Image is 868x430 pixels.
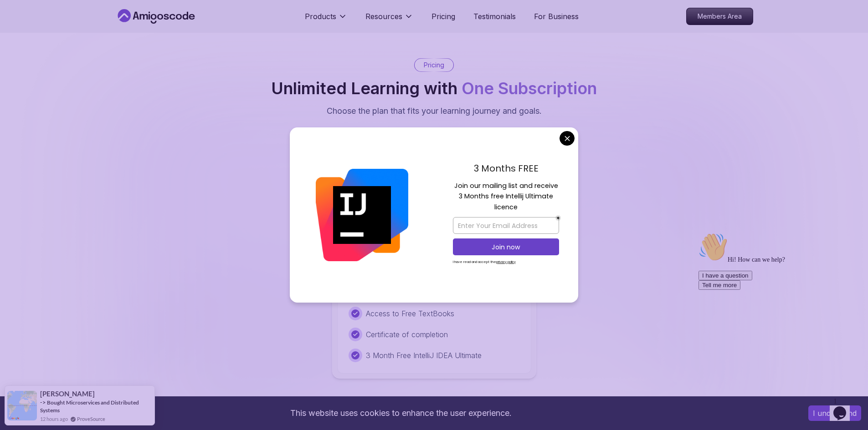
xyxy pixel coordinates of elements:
iframe: chat widget [830,394,859,421]
a: Bought Microservices and Distributed Systems [40,399,139,414]
p: 3 Month Free IntelliJ IDEA Ultimate [366,350,482,361]
button: Resources [365,11,413,29]
span: Hi! How can we help? [4,27,90,34]
p: Pricing [424,61,444,70]
div: 👋Hi! How can we help?I have a questionTell me more [4,4,168,61]
p: Members Area [687,8,753,25]
span: [PERSON_NAME] [40,390,95,398]
a: Pricing [431,11,455,22]
p: Choose the plan that fits your learning journey and goals. [327,105,542,117]
button: Tell me more [4,51,46,61]
a: ProveSource [77,415,105,423]
span: One Subscription [462,78,597,98]
button: I have a question [4,42,57,51]
p: Resources [365,11,402,22]
iframe: chat widget [695,229,859,389]
a: Testimonials [473,11,516,22]
a: Members Area [686,8,753,25]
p: Access to Free TextBooks [366,308,454,319]
p: Products [305,11,336,22]
span: -> [40,399,46,406]
img: :wave: [4,4,33,33]
p: Certificate of completion [366,329,448,340]
img: provesource social proof notification image [7,391,37,420]
div: This website uses cookies to enhance the user experience. [7,403,795,423]
button: Accept cookies [808,405,861,421]
h2: Unlimited Learning with [271,79,597,97]
span: 12 hours ago [40,415,68,423]
a: For Business [534,11,579,22]
button: Products [305,11,347,29]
